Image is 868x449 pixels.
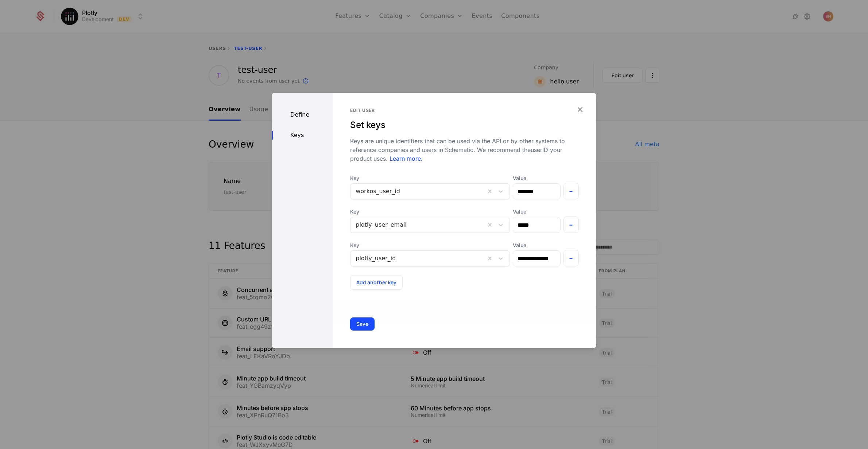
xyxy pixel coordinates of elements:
div: Edit user [350,108,579,113]
span: Key [350,242,510,249]
label: Value [513,208,560,215]
button: Add another key [350,275,403,290]
div: Keys are unique identifiers that can be used via the API or by other systems to reference compani... [350,137,579,163]
button: - [563,250,579,266]
span: Key [350,208,510,215]
button: - [563,183,579,199]
div: Set keys [350,119,579,131]
label: Value [513,242,560,249]
label: Value [513,175,560,182]
div: Define [272,110,333,119]
span: Key [350,175,510,182]
div: Keys [272,131,333,140]
button: Save [350,317,375,331]
button: - [563,216,579,233]
a: Learn more. [388,155,423,162]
